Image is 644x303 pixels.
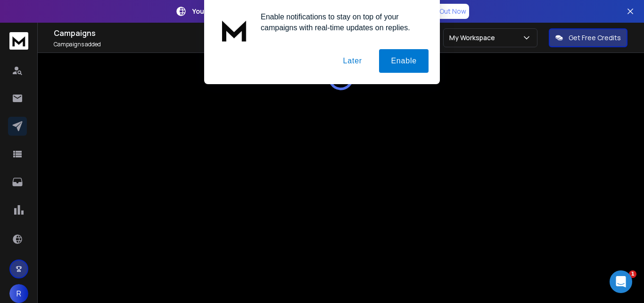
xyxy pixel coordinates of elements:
[215,11,253,49] img: notification icon
[253,11,429,33] div: Enable notifications to stay on top of your campaigns with real-time updates on replies.
[9,284,28,303] button: R
[379,49,429,73] button: Enable
[331,49,373,73] button: Later
[610,270,632,293] div: Open Intercom Messenger
[629,270,636,278] span: 1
